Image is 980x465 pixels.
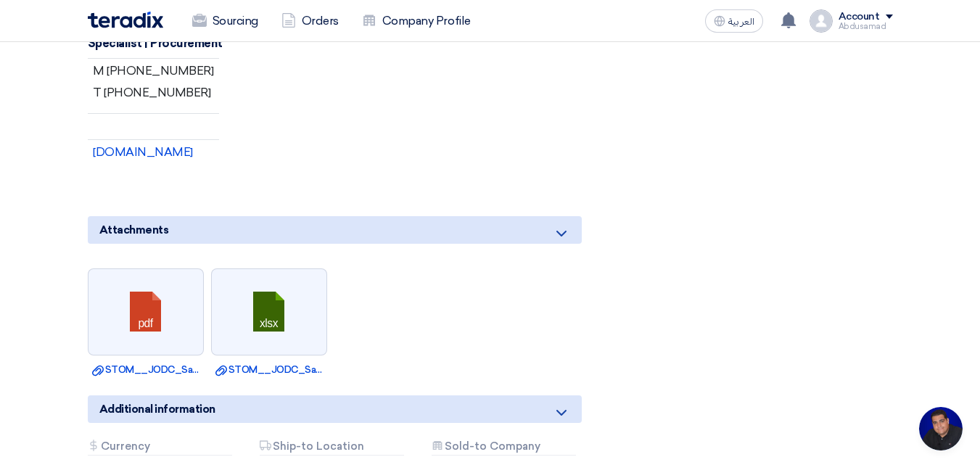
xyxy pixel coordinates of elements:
[270,5,350,37] a: Orders
[93,86,213,100] p: T [PHONE_NUMBER]
[432,440,576,456] div: Sold-to Company
[919,407,963,450] div: Open chat
[350,5,482,37] a: Company Profile
[215,363,323,377] a: STOM__JODC_Safety_Critical_Consumables.xlsx
[839,11,880,23] div: Account
[93,64,213,78] p: M [PHONE_NUMBER]
[181,5,270,37] a: Sourcing
[88,36,223,50] strong: Specialist | Procurement
[99,401,215,417] span: Additional information
[260,440,404,456] div: Ship-to Location
[99,222,169,238] span: Attachments
[810,9,833,33] img: profile_test.png
[728,17,754,27] span: العربية
[93,145,193,159] a: [DOMAIN_NAME]
[92,363,199,377] a: STOM__JODC_Safety_Critical_Consumables.pdf
[88,12,163,28] img: Teradix logo
[839,22,893,30] div: Abdusamad
[705,9,763,33] button: العربية
[88,440,232,456] div: Currency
